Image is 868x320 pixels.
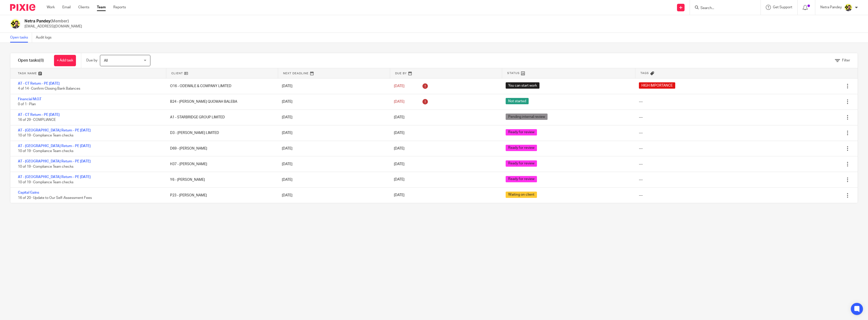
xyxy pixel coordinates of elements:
[18,196,92,200] span: 16 of 20 · Update to Our Self-Assessment Fees
[506,98,529,104] span: Not started
[506,192,537,198] span: Waiting on client
[104,59,108,62] span: All
[165,112,277,122] div: A1 - STARBRIDGE GROUP LIMITED
[165,175,277,185] div: Y6 - [PERSON_NAME]
[10,33,32,43] a: Open tasks
[18,118,56,122] span: 16 of 29 · COMPLIANCE
[277,190,389,200] div: [DATE]
[18,82,60,85] a: AT - CT Return - PE [DATE]
[639,193,643,198] div: ---
[700,6,745,11] input: Search
[773,6,792,9] span: Get Support
[97,5,106,10] a: Team
[394,162,404,166] span: [DATE]
[165,159,277,169] div: H37 - [PERSON_NAME]
[844,4,852,12] img: Netra-New-Starbridge-Yellow.jpg
[842,59,850,62] span: Filter
[277,159,389,169] div: [DATE]
[394,116,404,119] span: [DATE]
[18,58,44,63] h1: Open tasks
[18,191,39,194] a: Capital Gains
[640,71,649,75] span: Tags
[506,114,548,120] span: Pending internal review
[18,97,41,101] a: Financial M.O.T
[277,175,389,185] div: [DATE]
[506,82,539,89] span: You can start work
[506,176,537,182] span: Ready for review
[639,82,675,89] span: HIGH IMPORTANCE
[24,24,82,29] p: [EMAIL_ADDRESS][DOMAIN_NAME]
[277,112,389,122] div: [DATE]
[277,81,389,91] div: [DATE]
[24,19,82,24] h2: Netra Pandey
[394,178,404,182] span: [DATE]
[165,190,277,200] div: P23 - [PERSON_NAME]
[394,194,404,197] span: [DATE]
[277,144,389,154] div: [DATE]
[639,99,643,104] div: ---
[18,149,73,153] span: 10 of 19 · Compliance Team checks
[18,160,91,163] a: AT - [GEOGRAPHIC_DATA] Return - PE [DATE]
[277,97,389,107] div: [DATE]
[394,100,404,103] span: [DATE]
[639,115,643,120] div: ---
[394,147,404,150] span: [DATE]
[165,144,277,154] div: D69 - [PERSON_NAME]
[18,144,91,148] a: AT - [GEOGRAPHIC_DATA] Return - PE [DATE]
[47,5,55,10] a: Work
[113,5,126,10] a: Reports
[50,19,69,23] span: (Member)
[277,128,389,138] div: [DATE]
[165,128,277,138] div: D3 - [PERSON_NAME] LIMITED
[639,130,643,135] div: ---
[18,165,73,168] span: 10 of 19 · Compliance Team checks
[86,58,97,63] p: Due by
[18,113,60,117] a: AT - CT Return - PE [DATE]
[506,160,537,167] span: Ready for review
[639,162,643,167] div: ---
[18,175,91,179] a: AT - [GEOGRAPHIC_DATA] Return - PE [DATE]
[394,84,404,88] span: [DATE]
[18,134,73,137] span: 10 of 19 · Compliance Team checks
[10,19,21,29] img: Netra-New-Starbridge-Yellow.jpg
[506,129,537,135] span: Ready for review
[165,97,277,107] div: B24 - [PERSON_NAME] QUOMAH BALEBA
[39,58,44,62] span: (8)
[507,71,520,75] span: Status
[10,4,35,11] img: Pixie
[78,5,89,10] a: Clients
[62,5,71,10] a: Email
[639,146,643,151] div: ---
[18,87,80,91] span: 4 of 14 · Confirm Closing Bank Balances
[506,145,537,151] span: Ready for review
[18,102,36,106] span: 0 of 1 · Plan
[36,33,55,43] a: Audit logs
[54,55,76,66] a: + Add task
[639,177,643,182] div: ---
[18,181,73,184] span: 10 of 19 · Compliance Team checks
[165,81,277,91] div: O16 - ODEWALE & COMPANY LIMITED
[394,131,404,135] span: [DATE]
[18,129,91,132] a: AT - [GEOGRAPHIC_DATA] Return - PE [DATE]
[820,5,842,10] p: Netra Pandey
